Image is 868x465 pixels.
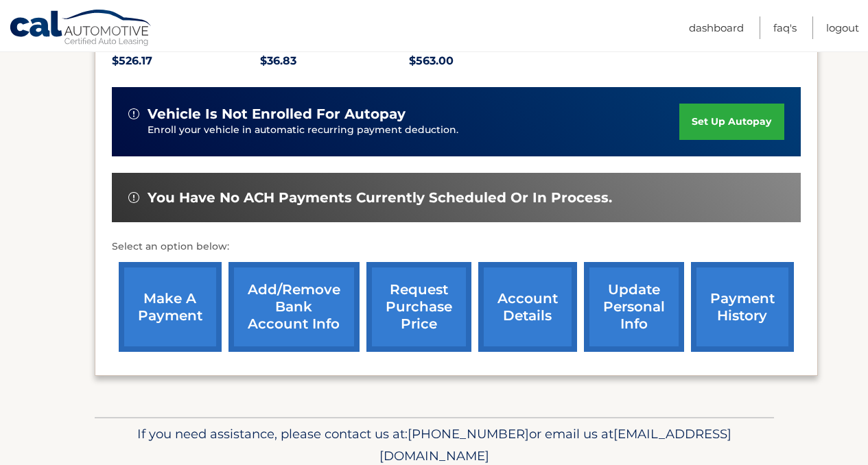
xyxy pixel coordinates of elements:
p: $526.17 [112,51,261,71]
p: $563.00 [409,51,558,71]
a: FAQ's [773,16,797,39]
a: Logout [826,16,859,39]
a: make a payment [119,262,222,352]
img: alert-white.svg [128,108,139,119]
p: $36.83 [260,51,409,71]
span: You have no ACH payments currently scheduled or in process. [148,189,612,206]
a: set up autopay [679,104,784,140]
a: Add/Remove bank account info [228,262,360,352]
p: Select an option below: [112,239,801,255]
span: [EMAIL_ADDRESS][DOMAIN_NAME] [379,426,731,464]
img: alert-white.svg [128,192,139,203]
p: Enroll your vehicle in automatic recurring payment deduction. [148,123,680,138]
a: payment history [691,262,794,352]
a: account details [478,262,577,352]
span: vehicle is not enrolled for autopay [148,106,406,123]
a: Cal Automotive [9,9,153,49]
a: Dashboard [689,16,744,39]
span: [PHONE_NUMBER] [408,426,529,442]
a: update personal info [584,262,684,352]
a: request purchase price [366,262,471,352]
